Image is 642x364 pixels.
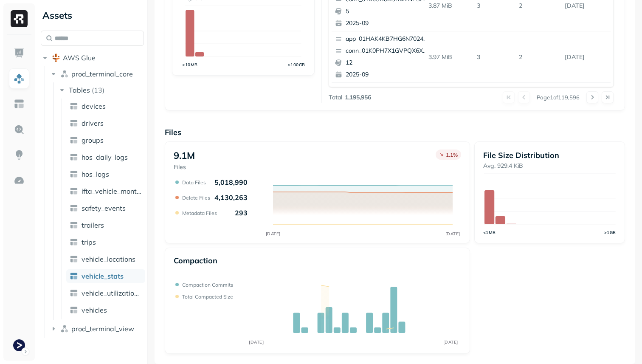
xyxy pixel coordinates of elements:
[14,48,25,59] img: Dashboard
[71,324,134,333] span: prod_terminal_view
[70,102,78,110] img: table
[445,231,460,237] tspan: [DATE]
[265,231,280,237] tspan: [DATE]
[71,70,133,78] span: prod_terminal_core
[82,170,109,178] span: hos_logs
[214,178,248,186] p: 5,018,990
[70,119,78,127] img: table
[49,67,144,81] button: prod_terminal_core
[443,339,458,345] tspan: [DATE]
[345,93,371,102] p: 1,195,956
[483,162,616,170] p: Avg. 929.4 KiB
[66,201,145,215] a: safety_events
[66,303,145,317] a: vehicles
[66,133,145,147] a: groups
[70,187,78,195] img: table
[561,50,611,65] p: Sep 17, 2025
[249,339,264,345] tspan: [DATE]
[483,230,496,235] tspan: <1MB
[66,116,145,130] a: drivers
[182,293,233,300] p: Total compacted size
[174,163,195,171] p: Files
[82,238,96,246] span: trips
[70,204,78,212] img: table
[182,282,233,288] p: Compaction commits
[82,119,104,127] span: drivers
[82,187,142,195] span: ifta_vehicle_months
[346,71,428,79] p: 2025-09
[483,150,616,160] p: File Size Distribution
[14,99,25,110] img: Asset Explorer
[11,10,28,27] img: Ryft
[70,272,78,280] img: table
[82,221,104,229] span: trailers
[82,272,124,280] span: vehicle_stats
[13,339,25,351] img: Terminal
[214,193,248,202] p: 4,130,263
[182,210,217,216] p: Metadata Files
[332,83,432,134] button: app_01HAK4KB7HG6N7024210G3S8D5conn_01K0KH5AMXWCXSJTH1AH5A9FSF102025-09
[82,255,135,263] span: vehicle_locations
[70,238,78,246] img: table
[70,289,78,297] img: table
[66,184,145,198] a: ifta_vehicle_months
[66,235,145,249] a: trips
[58,83,145,97] button: Tables(13)
[66,150,145,164] a: hos_daily_logs
[60,70,69,78] img: namespace
[515,50,561,65] p: 2
[70,306,78,314] img: table
[346,59,428,67] p: 12
[174,256,217,265] p: Compaction
[70,221,78,229] img: table
[82,136,104,144] span: groups
[70,255,78,263] img: table
[66,167,145,181] a: hos_logs
[69,86,90,94] span: Tables
[52,54,60,62] img: root
[63,54,96,62] span: AWS Glue
[235,209,248,217] p: 293
[70,136,78,144] img: table
[604,230,616,235] tspan: >1GB
[473,50,515,65] p: 3
[82,306,107,314] span: vehicles
[182,62,198,67] tspan: <10MB
[66,286,145,300] a: vehicle_utilization_day
[82,153,128,161] span: hos_daily_logs
[92,86,104,94] p: ( 13 )
[66,269,145,283] a: vehicle_stats
[329,93,342,102] p: Total
[82,204,126,212] span: safety_events
[66,99,145,113] a: devices
[41,51,144,65] button: AWS Glue
[70,170,78,178] img: table
[165,127,625,137] p: Files
[288,62,305,67] tspan: >100GB
[82,289,142,297] span: vehicle_utilization_day
[49,322,144,336] button: prod_terminal_view
[60,324,69,333] img: namespace
[14,73,25,84] img: Assets
[332,31,432,82] button: app_01HAK4KB7HG6N7024210G3S8D5conn_01K0PH7X1GVPQX6XHM7N9SBBD7122025-09
[346,35,428,43] p: app_01HAK4KB7HG6N7024210G3S8D5
[14,175,25,186] img: Optimization
[346,19,428,28] p: 2025-09
[425,50,474,65] p: 3.97 MiB
[182,179,206,186] p: Data Files
[174,150,195,161] p: 9.1M
[70,153,78,161] img: table
[537,93,580,101] p: Page 1 of 119,596
[446,152,458,158] p: 1.1 %
[41,8,144,22] div: Assets
[182,195,210,201] p: Delete Files
[66,252,145,266] a: vehicle_locations
[66,218,145,232] a: trailers
[346,47,428,55] p: conn_01K0PH7X1GVPQX6XHM7N9SBBD7
[82,102,106,110] span: devices
[14,124,25,135] img: Query Explorer
[14,150,25,161] img: Insights
[346,7,428,16] p: 5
